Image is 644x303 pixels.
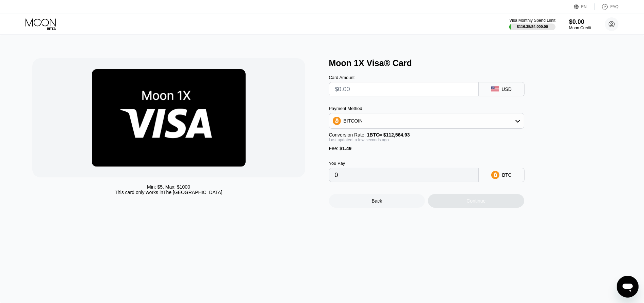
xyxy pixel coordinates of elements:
[329,106,524,111] div: Payment Method
[574,3,595,10] div: EN
[335,82,473,96] input: $0.00
[329,146,524,151] div: Fee :
[367,132,410,138] span: 1 BTC ≈ $112,564.93
[329,138,524,142] div: Last updated: a few seconds ago
[502,86,512,92] div: USD
[569,26,591,30] div: Moon Credit
[610,4,618,9] div: FAQ
[509,18,555,23] div: Visa Monthly Spend Limit
[344,118,363,124] div: BITCOIN
[371,198,382,204] div: Back
[595,3,618,10] div: FAQ
[329,58,619,68] div: Moon 1X Visa® Card
[329,132,524,138] div: Conversion Rate:
[581,4,587,9] div: EN
[329,161,479,166] div: You Pay
[502,172,512,178] div: BTC
[517,25,548,29] div: $116.35 / $4,000.00
[329,194,425,208] div: Back
[329,75,479,80] div: Card Amount
[115,190,222,195] div: This card only works in The [GEOGRAPHIC_DATA]
[147,184,190,190] div: Min: $ 5 , Max: $ 1000
[569,18,591,30] div: $0.00Moon Credit
[569,18,591,26] div: $0.00
[509,18,555,30] div: Visa Monthly Spend Limit$116.35/$4,000.00
[329,114,524,128] div: BITCOIN
[340,146,351,151] span: $1.49
[617,276,639,298] iframe: Schaltfläche zum Öffnen des Messaging-Fensters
